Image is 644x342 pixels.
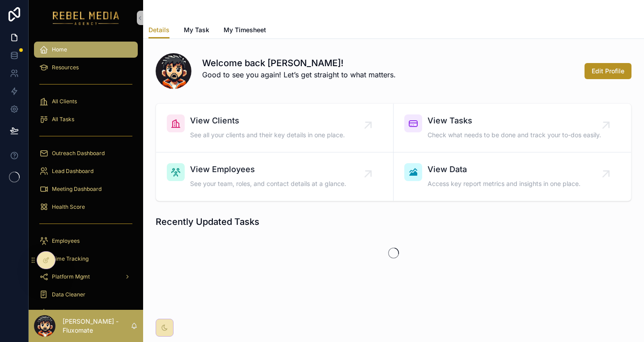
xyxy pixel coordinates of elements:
span: Access key report metrics and insights in one place. [428,179,580,188]
a: Home [34,42,138,58]
a: Time Tracking [34,251,138,267]
span: Platform Mgmt [52,273,90,280]
a: Employees [34,233,138,249]
span: Outreach Dashboard [52,150,105,157]
a: Data Cleaner [34,287,138,303]
span: Edit Profile [592,67,624,76]
span: Check what needs to be done and track your to-dos easily. [428,131,601,139]
a: Meeting Dashboard [34,181,138,197]
span: Details [148,25,169,34]
span: View Clients [190,114,345,127]
h1: Recently Updated Tasks [156,215,259,228]
button: Edit Profile [585,63,631,79]
span: My Timesheet [224,25,266,34]
a: Platform Mgmt [34,269,138,285]
span: See all your clients and their key details in one place. [190,131,345,139]
a: My Timesheet [224,22,266,40]
a: View DataAccess key report metrics and insights in one place. [394,152,631,201]
span: Resources [52,64,79,71]
span: Lead Dashboard [52,168,93,175]
span: Time Tracking [52,255,89,262]
p: [PERSON_NAME] - Fluxomate [63,317,131,335]
span: Health Score [52,203,85,211]
span: Meeting Dashboard [52,186,102,193]
a: View EmployeesSee your team, roles, and contact details at a glance. [156,152,394,201]
span: All Clients [52,98,77,105]
a: Details [148,22,169,39]
p: Good to see you again! Let’s get straight to what matters. [202,69,396,80]
a: All Tasks [34,111,138,127]
span: View Data [428,163,580,176]
span: All Tasks [52,116,74,123]
a: View ClientsSee all your clients and their key details in one place. [156,104,394,152]
a: Lead Dashboard [34,163,138,179]
a: View TasksCheck what needs to be done and track your to-dos easily. [394,104,631,152]
span: View Tasks [428,114,601,127]
img: App logo [53,11,119,25]
span: Employees [52,237,80,245]
a: Resources [34,59,138,76]
a: All Clients [34,93,138,110]
span: Home [52,46,67,53]
a: Outreach Dashboard [34,145,138,161]
span: My Task [184,25,209,34]
div: scrollable content [29,36,143,310]
h1: Welcome back [PERSON_NAME]! [202,57,396,69]
span: Data Cleaner [52,291,85,298]
span: View Employees [190,163,346,176]
a: My Task [184,22,209,40]
span: See your team, roles, and contact details at a glance. [190,179,346,188]
a: Health Score [34,199,138,215]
